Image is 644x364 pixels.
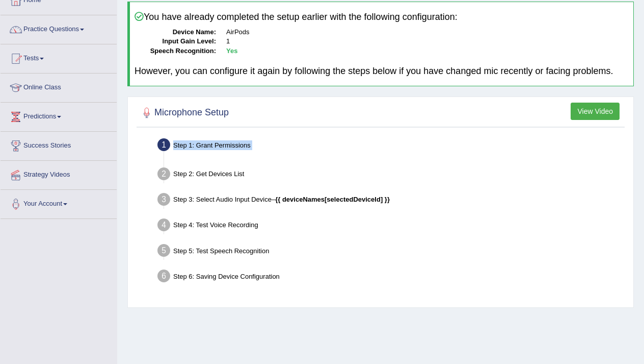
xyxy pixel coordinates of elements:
[226,47,237,55] b: Yes
[135,28,216,37] dt: Device Name:
[1,190,117,215] a: Your Account
[135,37,216,46] dt: Input Gain Level:
[226,28,629,37] dd: AirPods
[135,46,216,56] dt: Speech Recognition:
[1,15,117,41] a: Practice Questions
[1,161,117,186] a: Strategy Videos
[1,44,117,70] a: Tests
[1,103,117,128] a: Predictions
[571,103,620,120] button: View Video
[139,105,229,120] h2: Microphone Setup
[135,66,629,77] h4: However, you can configure it again by following the steps below if you have changed mic recently...
[153,164,629,187] div: Step 2: Get Devices List
[153,135,629,158] div: Step 1: Grant Permissions
[135,12,629,22] h4: You have already completed the setup earlier with the following configuration:
[153,266,629,289] div: Step 6: Saving Device Configuration
[275,196,390,203] b: {{ deviceNames[selectedDeviceId] }}
[153,241,629,263] div: Step 5: Test Speech Recognition
[226,37,629,46] dd: 1
[153,215,629,238] div: Step 4: Test Voice Recording
[272,196,390,203] span: –
[1,74,117,99] a: Online Class
[1,132,117,157] a: Success Stories
[153,190,629,212] div: Step 3: Select Audio Input Device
